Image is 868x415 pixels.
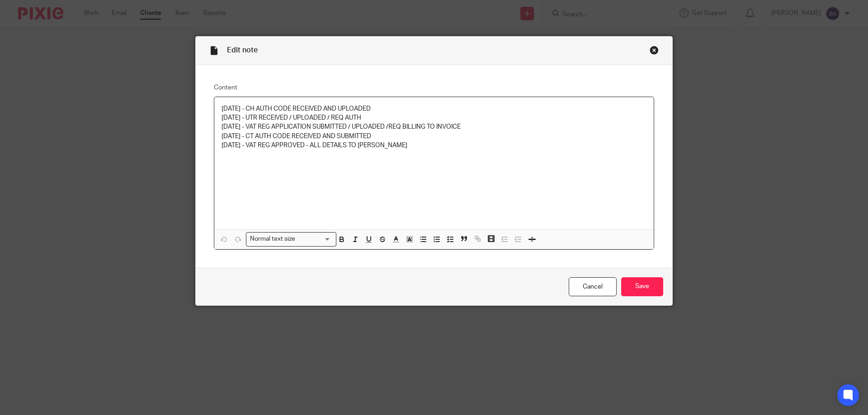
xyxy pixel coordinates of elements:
p: [DATE] - VAT REG APPROVED - ALL DETAILS TO [PERSON_NAME] [222,141,646,150]
label: Content [214,83,654,92]
div: Close this dialog window [650,46,659,55]
div: Search for option [246,232,336,246]
p: [DATE] - VAT REG APPLICATION SUBMITTED / UPLOADED /REQ BILLING TO INVOICE [222,122,646,131]
span: Normal text size [248,234,297,244]
p: [DATE] - CH AUTH CODE RECEIVED AND UPLOADED [222,104,646,113]
input: Save [621,277,663,297]
p: [DATE] - UTR RECEIVED / UPLOADED / REQ AUTH [222,113,646,122]
p: [DATE] - CT AUTH CODE RECEIVED AND SUBMITTED [222,132,646,141]
span: Edit note [227,47,258,54]
a: Cancel [569,277,617,297]
input: Search for option [298,234,331,244]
